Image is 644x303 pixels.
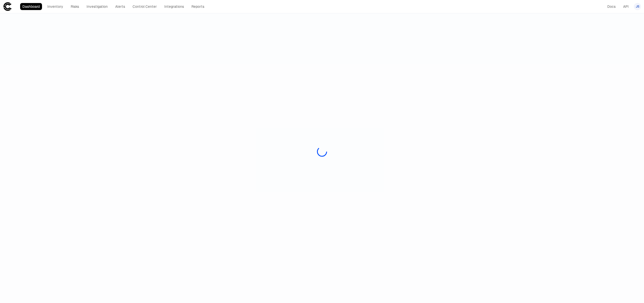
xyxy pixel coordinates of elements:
a: Control Center [130,3,159,10]
button: JS [634,3,641,10]
a: Inventory [45,3,65,10]
a: Docs [605,3,618,10]
a: Risks [68,3,81,10]
a: Dashboard [20,3,42,10]
a: Reports [189,3,207,10]
a: Investigation [84,3,110,10]
a: API [621,3,631,10]
span: JS [636,5,639,9]
a: Alerts [113,3,127,10]
a: Integrations [162,3,186,10]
